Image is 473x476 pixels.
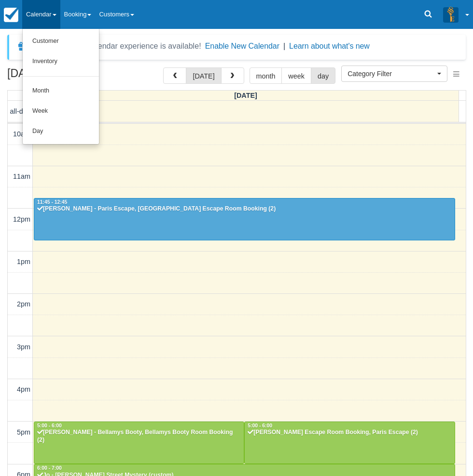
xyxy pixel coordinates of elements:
[234,92,257,99] span: [DATE]
[13,172,30,180] span: 11am
[283,42,285,50] span: |
[248,423,272,428] span: 5:00 - 6:00
[32,40,201,52] div: A new Booking Calendar experience is available!
[250,67,282,84] button: month
[4,8,18,22] img: checkfront-main-nav-mini-logo.png
[23,81,99,101] a: Month
[281,67,311,84] button: week
[23,101,99,121] a: Week
[205,41,279,51] button: Enable New Calendar
[247,429,452,436] div: [PERSON_NAME] Escape Room Booking, Paris Escape (2)
[23,31,99,52] a: Customer
[186,67,221,84] button: [DATE]
[10,107,30,115] span: all-day
[17,428,30,436] span: 5pm
[23,121,99,142] a: Day
[34,198,455,240] a: 11:45 - 12:45[PERSON_NAME] - Paris Escape, [GEOGRAPHIC_DATA] Escape Room Booking (2)
[17,258,30,265] span: 1pm
[17,343,30,351] span: 3pm
[37,423,62,428] span: 5:00 - 6:00
[7,67,129,85] h2: [DATE]
[22,29,99,145] ul: Calendar
[37,429,241,444] div: [PERSON_NAME] - Bellamys Booty, Bellamys Booty Room Booking (2)
[37,465,62,471] span: 6:00 - 7:00
[37,205,452,213] div: [PERSON_NAME] - Paris Escape, [GEOGRAPHIC_DATA] Escape Room Booking (2)
[13,130,30,138] span: 10am
[244,422,455,464] a: 5:00 - 6:00[PERSON_NAME] Escape Room Booking, Paris Escape (2)
[17,385,30,393] span: 4pm
[17,300,30,308] span: 2pm
[289,42,370,50] a: Learn about what's new
[23,52,99,72] a: Inventory
[341,66,447,82] button: Category Filter
[348,69,435,79] span: Category Filter
[443,7,459,22] img: A3
[37,199,67,205] span: 11:45 - 12:45
[311,67,335,84] button: day
[34,422,244,464] a: 5:00 - 6:00[PERSON_NAME] - Bellamys Booty, Bellamys Booty Room Booking (2)
[13,215,30,223] span: 12pm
